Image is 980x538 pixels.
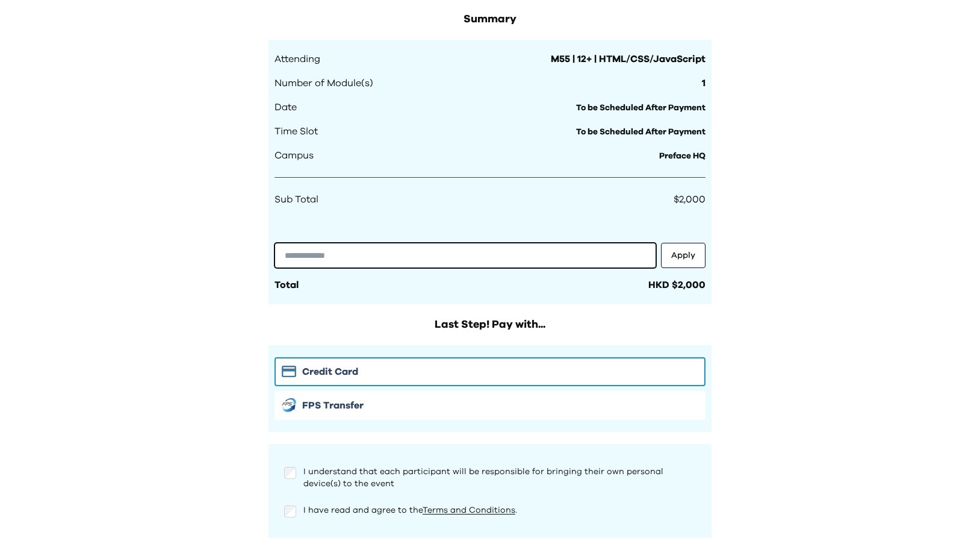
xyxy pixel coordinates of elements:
[302,364,358,379] span: Credit Card
[659,152,706,160] span: Preface HQ
[423,506,515,515] a: Terms and Conditions
[274,148,314,163] span: Campus
[303,506,517,515] span: I have read and agree to the .
[302,398,364,413] span: FPS Transfer
[674,195,706,204] span: $2,000
[282,398,296,412] img: FPS icon
[282,366,296,377] img: Stripe icon
[274,76,373,90] span: Number of Module(s)
[303,468,663,488] span: I understand that each participant will be responsible for bringing their own personal device(s) ...
[274,124,318,139] span: Time Slot
[661,243,706,268] button: Apply
[648,278,706,292] div: HKD $2,000
[268,316,712,333] h2: Last Step! Pay with...
[576,104,706,112] span: To be Scheduled After Payment
[576,128,706,136] span: To be Scheduled After Payment
[274,100,297,114] span: Date
[551,52,706,66] span: M55 | 12+ | HTML/CSS/JavaScript
[274,52,320,66] span: Attending
[268,11,712,28] h2: Summary
[274,357,706,386] button: Stripe iconCredit Card
[274,280,299,290] span: Total
[702,76,706,90] span: 1
[274,391,706,420] button: FPS iconFPS Transfer
[274,192,318,207] span: Sub Total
